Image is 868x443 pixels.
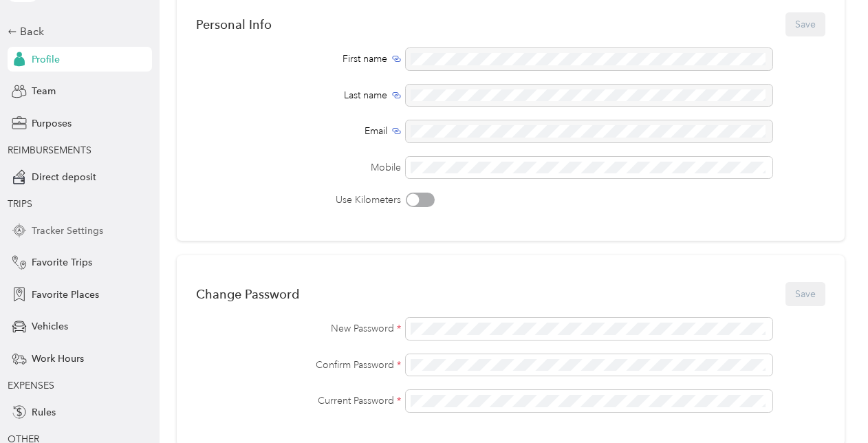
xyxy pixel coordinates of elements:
span: REIMBURSEMENTS [8,144,91,156]
label: New Password [196,321,401,336]
div: Change Password [196,287,299,301]
span: Favorite Trips [32,255,92,270]
span: EXPENSES [8,380,54,391]
div: Personal Info [196,17,272,32]
span: Email [365,124,387,138]
span: Team [32,84,56,98]
span: Profile [32,52,60,67]
label: Mobile [196,160,401,175]
span: First name [343,52,387,66]
span: Direct deposit [32,170,96,184]
span: Vehicles [32,319,68,334]
label: Current Password [196,393,401,408]
span: Work Hours [32,352,84,366]
span: Purposes [32,116,72,131]
div: Back [8,23,145,40]
label: Confirm Password [196,358,401,372]
span: Favorite Places [32,288,99,302]
span: Tracker Settings [32,224,103,238]
label: Use Kilometers [196,193,401,207]
span: Rules [32,405,56,420]
iframe: Everlance-gr Chat Button Frame [791,366,868,443]
span: TRIPS [8,198,32,210]
span: Last name [344,88,387,102]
